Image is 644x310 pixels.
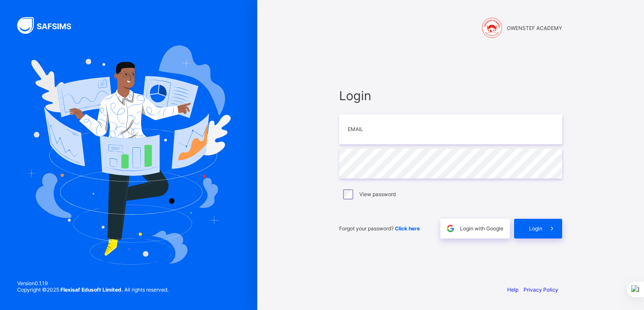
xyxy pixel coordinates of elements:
a: Help [507,286,518,293]
a: Click here [395,225,420,232]
img: SAFSIMS Logo [17,17,81,34]
span: Forgot your password? [339,225,420,232]
img: Hero Image [27,45,231,265]
span: Login [339,88,562,103]
span: Login [529,225,542,232]
span: Version 0.1.19 [17,280,169,286]
span: OWENSTEF ACADEMY [507,25,562,31]
span: Copyright © 2025 All rights reserved. [17,286,169,293]
a: Privacy Policy [524,286,558,293]
img: google.396cfc9801f0270233282035f929180a.svg [445,224,455,233]
label: View password [359,191,396,197]
strong: Flexisaf Edusoft Limited. [60,286,123,293]
span: Login with Google [460,225,503,232]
